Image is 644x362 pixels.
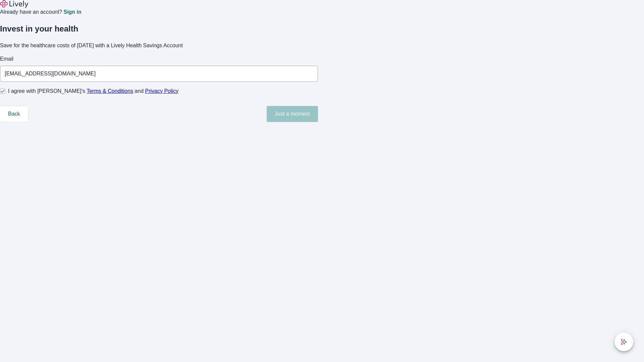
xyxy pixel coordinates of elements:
span: I agree with [PERSON_NAME]’s and [8,87,178,95]
svg: Lively AI Assistant [621,339,627,345]
a: Terms & Conditions [87,88,133,94]
a: Privacy Policy [145,88,179,94]
button: chat [614,333,633,351]
a: Sign in [63,9,81,15]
